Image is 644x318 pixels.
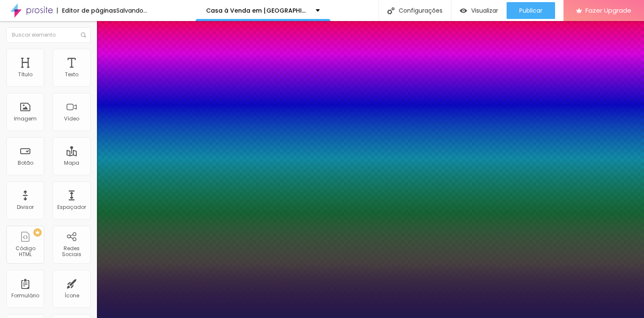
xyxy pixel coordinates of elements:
img: view-1.svg [460,7,467,14]
button: Visualizar [451,2,507,19]
div: Salvando... [116,8,147,13]
span: Publicar [519,7,542,14]
img: Icone [387,7,394,14]
div: Divisor [17,204,34,210]
button: Publicar [507,2,555,19]
div: Botão [18,160,33,166]
div: Vídeo [64,116,79,122]
div: Editor de páginas [57,8,116,13]
div: Imagem [14,116,37,122]
div: Redes Sociais [55,246,88,258]
div: Título [18,72,32,77]
div: Texto [65,72,78,77]
div: Formulário [11,293,39,299]
span: Visualizar [471,7,498,14]
div: Espaçador [57,204,86,210]
span: Fazer Upgrade [585,7,631,14]
input: Buscar elemento [6,27,91,43]
div: Ícone [64,293,79,299]
p: Casa à Venda em [GEOGRAPHIC_DATA] – [GEOGRAPHIC_DATA] [206,8,309,13]
img: Icone [81,32,86,37]
div: Código HTML [8,246,42,258]
div: Mapa [64,160,79,166]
